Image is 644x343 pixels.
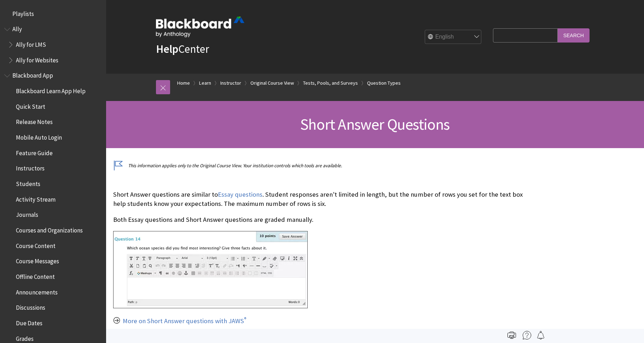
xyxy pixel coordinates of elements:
[523,331,531,339] img: More help
[16,131,62,141] span: Mobile Auto Login
[303,79,358,88] a: Tests, Pools, and Surveys
[220,79,241,88] a: Instructor
[250,79,294,88] a: Original Course View
[16,101,45,110] span: Quick Start
[16,39,46,48] span: Ally for LMS
[16,317,42,327] span: Due Dates
[300,114,449,134] span: Short Answer Questions
[113,215,532,224] p: Both Essay questions and Short Answer questions are graded manually.
[16,209,38,219] span: Journals
[218,190,262,199] a: Essay questions
[16,224,83,234] span: Courses and Organizations
[367,79,401,88] a: Question Types
[16,54,58,64] span: Ally for Websites
[507,331,516,339] img: Print
[177,79,190,88] a: Home
[16,193,56,203] span: Activity Stream
[12,70,53,79] span: Blackboard App
[16,116,53,126] span: Release Notes
[4,8,102,20] nav: Book outline for Playlists
[558,28,590,42] input: Search
[156,17,244,37] img: Blackboard by Anthology
[16,147,53,157] span: Feature Guide
[16,178,40,187] span: Students
[16,163,45,172] span: Instructors
[156,42,209,56] a: HelpCenter
[4,23,102,66] nav: Book outline for Anthology Ally Help
[12,23,22,33] span: Ally
[12,8,34,17] span: Playlists
[156,42,178,56] strong: Help
[16,255,59,265] span: Course Messages
[16,333,34,342] span: Grades
[16,302,45,311] span: Discussions
[16,286,58,296] span: Announcements
[425,30,482,44] select: Site Language Selector
[113,190,532,208] p: Short Answer questions are similar to . Student responses aren't limited in length, but the numbe...
[244,316,246,322] sup: ®
[199,79,211,88] a: Learn
[536,331,545,339] img: Follow this page
[16,240,56,249] span: Course Content
[16,271,55,280] span: Offline Content
[16,85,86,95] span: Blackboard Learn App Help
[113,162,532,169] p: This information applies only to the Original Course View. Your institution controls which tools ...
[123,317,246,325] a: More on Short Answer questions with JAWS®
